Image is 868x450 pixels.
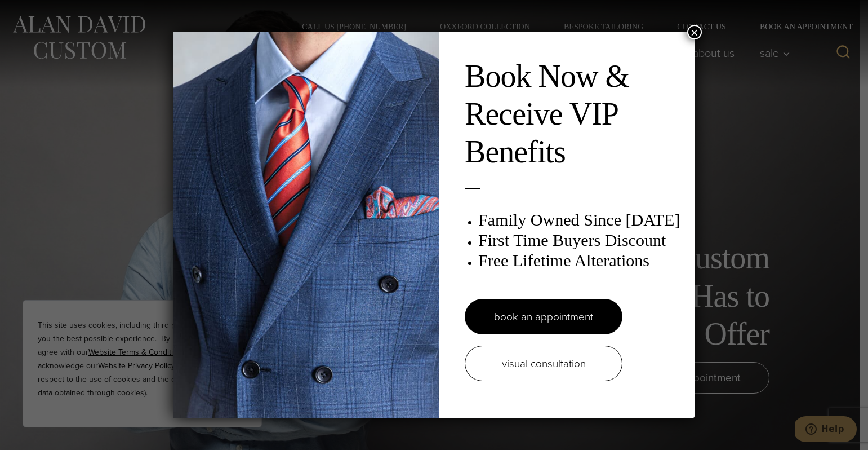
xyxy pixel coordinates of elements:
span: Help [26,8,49,18]
h2: Book Now & Receive VIP Benefits [465,58,683,171]
h3: Free Lifetime Alterations [478,250,683,271]
a: book an appointment [465,299,622,334]
a: visual consultation [465,346,622,381]
button: Close [687,25,702,39]
h3: Family Owned Since [DATE] [478,210,683,230]
h3: First Time Buyers Discount [478,230,683,250]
